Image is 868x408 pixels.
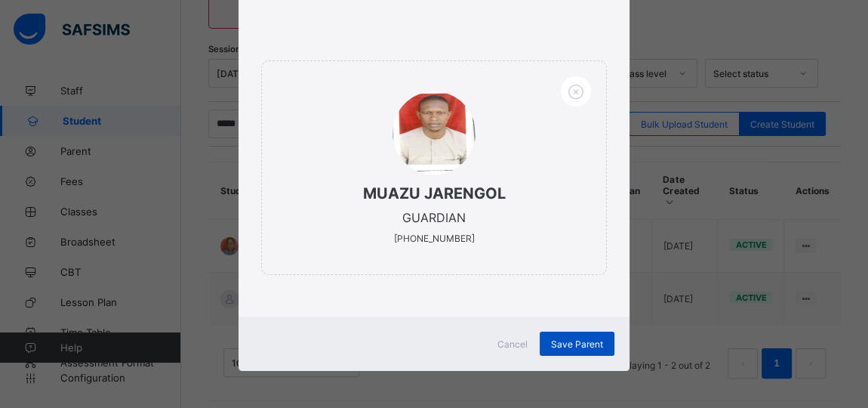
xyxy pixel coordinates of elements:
span: [PHONE_NUMBER] [394,233,475,244]
span: MUAZU JARENGOL [292,184,576,202]
span: Cancel [497,338,528,350]
span: Save Parent [551,338,603,350]
span: GUARDIAN [402,210,466,225]
img: e635466d-7db9-4c16-a519-51a38dd4839a.png [392,91,476,175]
